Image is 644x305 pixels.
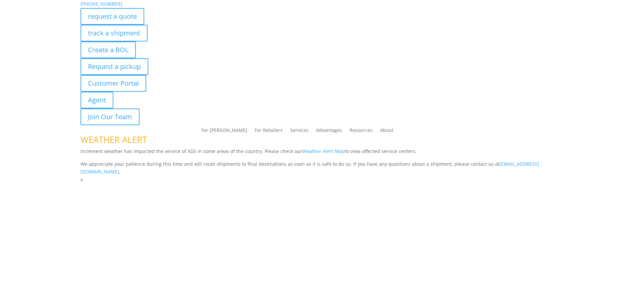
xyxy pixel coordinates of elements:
[350,128,373,135] a: Resources
[80,1,122,7] a: [PHONE_NUMBER]
[80,147,563,160] p: Inclement weather has impacted the service of XGS in some areas of the country. Please check our ...
[80,197,563,205] p: Complete the form below and a member of our team will be in touch within 24 hours.
[80,160,563,176] p: We appreciate your patience during this time and will route shipments to final destinations as so...
[80,176,563,184] p: x
[316,128,342,135] a: Advantages
[80,134,147,146] span: WEATHER ALERT
[80,42,136,58] a: Create a BOL
[201,128,247,135] a: For [PERSON_NAME]
[80,75,146,92] a: Customer Portal
[80,92,113,108] a: Agent
[80,58,148,75] a: Request a pickup
[80,108,140,125] a: Join Our Team
[255,128,283,135] a: For Retailers
[80,8,144,25] a: request a quote
[80,25,148,42] a: track a shipment
[80,184,563,197] h1: Contact Us
[302,148,345,154] a: Weather Alert Map
[290,128,309,135] a: Services
[380,128,393,135] a: About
